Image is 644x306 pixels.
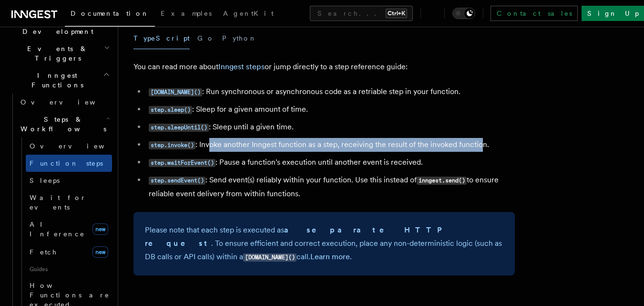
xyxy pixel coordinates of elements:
a: Sleeps [26,172,112,189]
a: Fetchnew [26,243,112,262]
code: [DOMAIN_NAME]() [243,253,296,262]
a: Wait for events [26,189,112,216]
span: Guides [26,262,112,277]
a: Examples [155,3,217,26]
span: Overview [30,142,128,150]
span: Function steps [30,159,103,167]
kbd: Ctrl+K [386,9,407,18]
span: Examples [161,10,212,17]
code: step.sleep() [149,106,192,114]
span: new [92,223,108,235]
a: step.sleep() [149,105,192,114]
a: AgentKit [217,3,279,26]
button: Search...Ctrl+K [310,6,413,21]
code: inngest.send() [417,177,467,185]
code: step.invoke() [149,141,195,149]
span: Documentation [71,10,149,17]
button: Events & Triggers [8,40,112,67]
button: Inngest Functions [8,67,112,94]
li: : Sleep until a given time. [146,120,515,134]
a: AI Inferencenew [26,216,112,243]
a: Overview [26,137,112,155]
span: Inngest Functions [8,71,103,90]
a: Inngest steps [218,62,265,71]
a: step.waitForEvent() [149,158,215,167]
span: Local Development [8,17,104,36]
button: Local Development [8,13,112,40]
button: Toggle dark mode [452,8,475,19]
span: Steps & Workflows [17,115,106,134]
strong: a separate HTTP request [145,225,448,248]
a: step.sendEvent() [149,175,205,184]
span: AgentKit [223,10,274,17]
span: Events & Triggers [8,44,104,63]
a: Contact sales [491,6,578,21]
button: TypeScript [133,28,190,49]
code: step.waitForEvent() [149,159,215,167]
button: Go [197,28,215,49]
span: AI Inference [30,221,85,238]
span: Overview [20,98,119,106]
li: : Send event(s) reliably within your function. Use this instead of to ensure reliable event deliv... [146,173,515,200]
span: new [92,246,108,258]
a: Function steps [26,155,112,172]
li: : Run synchronous or asynchronous code as a retriable step in your function. [146,85,515,99]
span: Fetch [30,248,57,256]
button: Steps & Workflows [17,111,112,137]
a: Overview [17,94,112,111]
a: Learn more [310,252,350,261]
a: step.invoke() [149,140,195,149]
code: step.sleepUntil() [149,124,209,132]
a: [DOMAIN_NAME]() [149,87,202,96]
button: Python [222,28,257,49]
code: step.sendEvent() [149,177,205,185]
li: : Pause a function's execution until another event is received. [146,156,515,169]
li: : Invoke another Inngest function as a step, receiving the result of the invoked function. [146,138,515,152]
a: step.sleepUntil() [149,122,209,131]
li: : Sleep for a given amount of time. [146,103,515,116]
span: Sleeps [30,177,60,184]
p: You can read more about or jump directly to a step reference guide: [133,60,515,74]
p: Please note that each step is executed as . To ensure efficient and correct execution, place any ... [145,223,503,264]
code: [DOMAIN_NAME]() [149,88,202,96]
a: Documentation [65,3,155,27]
span: Wait for events [30,194,86,211]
